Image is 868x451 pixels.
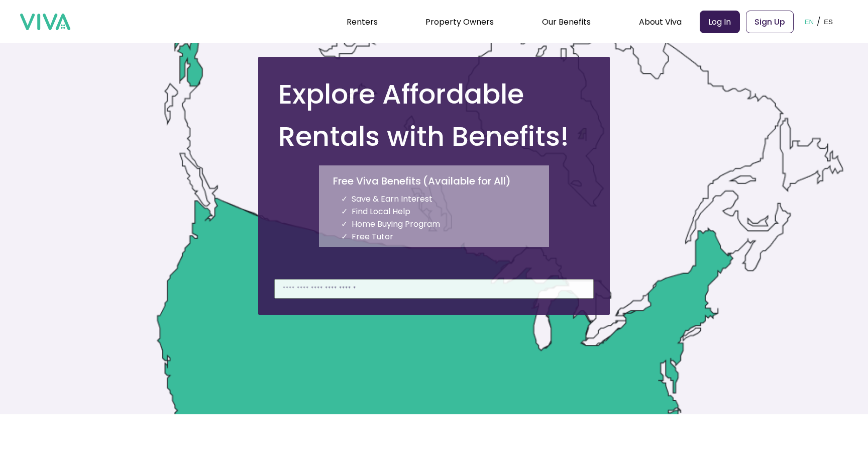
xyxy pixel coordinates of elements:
[20,14,70,31] img: viva
[817,14,821,29] p: /
[341,218,549,230] li: Home Buying Program
[423,174,511,188] p: ( Available for All )
[278,73,594,157] h1: Explore Affordable Rentals with Benefits!
[333,174,421,188] p: Free Viva Benefits
[542,9,591,34] div: Our Benefits
[700,11,740,33] a: Log In
[347,16,378,28] a: Renters
[341,205,549,218] li: Find Local Help
[802,6,817,37] button: EN
[639,9,682,34] div: About Viva
[746,11,794,33] a: Sign Up
[821,6,836,37] button: ES
[341,230,549,243] li: Free Tutor
[425,16,494,28] a: Property Owners
[341,193,549,205] li: Save & Earn Interest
